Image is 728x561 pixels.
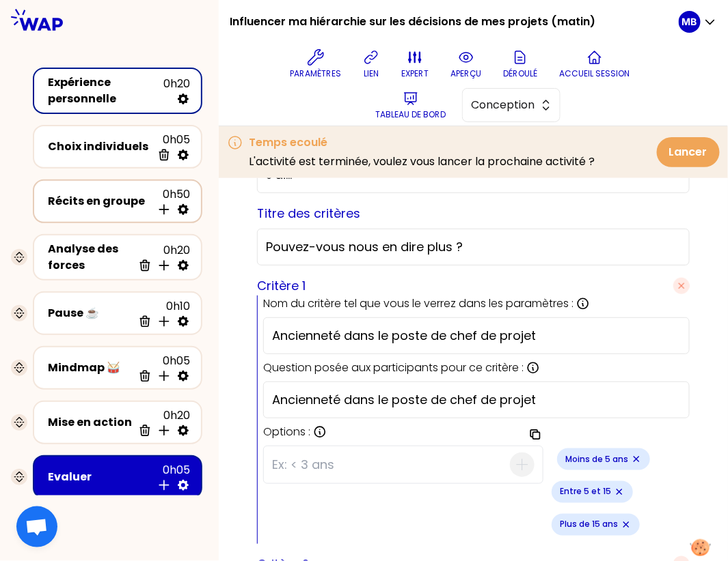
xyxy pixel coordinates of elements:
button: lien [358,44,385,85]
div: Récits en groupe [48,193,152,210]
p: Accueil session [559,68,630,79]
input: Ex: < 3 ans [272,447,510,483]
button: Paramètres [284,44,347,85]
button: Déroulé [498,44,543,85]
button: Remove small badge [614,487,625,498]
button: Accueil session [554,44,635,85]
p: Nom du critère tel que vous le verrez dans les paramètres : [263,296,574,312]
button: Remove small badge [631,454,642,465]
p: Tableau de bord [375,109,446,120]
div: 0h05 [133,353,190,383]
div: 0h05 [152,462,190,492]
p: expert [401,68,429,79]
p: Paramètres [290,68,341,79]
button: expert [396,44,434,85]
button: MB [679,11,717,33]
h3: Temps ecoulé [249,134,595,151]
input: Ex: Expérience [272,326,681,345]
button: Tableau de bord [370,85,451,126]
div: Plus de 15 ans [552,514,640,536]
p: lien [364,68,379,79]
button: Remove small badge [621,519,632,530]
span: Conception [471,97,532,113]
p: aperçu [450,68,481,79]
button: Conception [462,88,561,122]
div: 0h20 [163,76,190,106]
div: Choix individuels [48,139,152,155]
p: Déroulé [503,68,537,79]
div: Analyse des forces [48,241,133,274]
span: Options : [263,424,310,440]
div: 0h05 [152,132,190,162]
div: Ouvrir le chat [16,506,57,547]
div: Expérience personnelle [48,74,163,107]
div: Mise en action [48,414,133,431]
div: Moins de 5 ans [557,448,650,470]
input: Ex: Combien d'années d'éxpérience avez-vous ? [272,390,681,409]
div: Evaluer [48,469,152,485]
label: Critère 1 [257,276,306,296]
p: MB [682,15,697,29]
button: aperçu [445,44,487,85]
label: Titre des critères [257,205,360,222]
div: Pause ☕️ [48,305,133,321]
div: 0h20 [133,242,190,272]
button: Lancer [657,137,720,167]
p: L'activité est terminée, voulez vous lancer la prochaine activité ? [249,154,595,170]
p: Question posée aux participants pour ce critère : [263,360,524,376]
div: Mindmap 🥁 [48,360,133,376]
div: Entre 5 et 15 [552,481,633,503]
div: 0h20 [133,407,190,437]
div: 0h10 [133,298,190,328]
div: 0h50 [152,186,190,216]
